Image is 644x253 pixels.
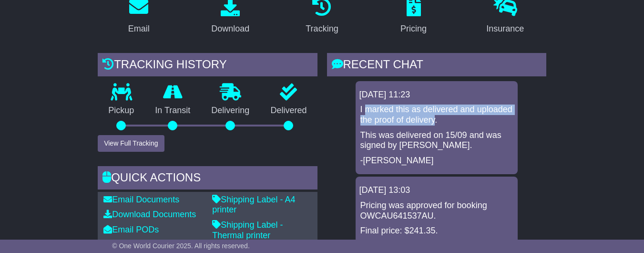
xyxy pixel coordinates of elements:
[98,105,144,116] p: Pickup
[400,22,427,35] div: Pricing
[360,130,513,151] p: This was delivered on 15/09 and was signed by [PERSON_NAME].
[212,195,295,215] a: Shipping Label - A4 printer
[211,22,249,35] div: Download
[360,156,513,166] p: -[PERSON_NAME]
[103,225,159,234] a: Email PODs
[144,105,201,116] p: In Transit
[98,53,317,79] div: Tracking history
[128,22,150,35] div: Email
[359,90,514,100] div: [DATE] 11:23
[359,185,514,196] div: [DATE] 13:03
[103,195,179,204] a: Email Documents
[360,226,513,236] p: Final price: $241.35.
[327,53,546,79] div: RECENT CHAT
[306,22,338,35] div: Tracking
[486,22,524,35] div: Insurance
[212,220,283,240] a: Shipping Label - Thermal printer
[201,105,260,116] p: Delivering
[360,200,513,221] p: Pricing was approved for booking OWCAU641537AU.
[98,135,164,152] button: View Full Tracking
[98,166,317,192] div: Quick Actions
[360,105,513,125] p: I marked this as delivered and uploaded the proof of delivery.
[260,105,317,116] p: Delivered
[112,242,250,250] span: © One World Courier 2025. All rights reserved.
[103,210,196,219] a: Download Documents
